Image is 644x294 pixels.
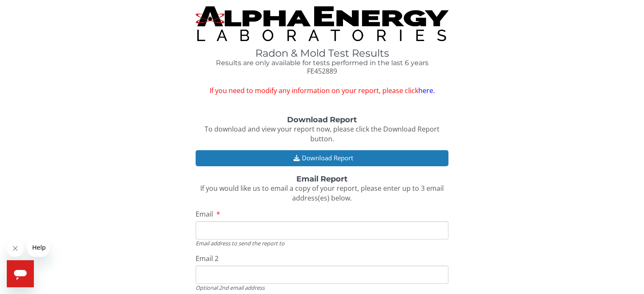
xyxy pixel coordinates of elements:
span: If you need to modify any information on your report, please click [196,86,448,96]
iframe: Button to launch messaging window [7,260,34,287]
div: Optional 2nd email address [196,284,448,291]
iframe: Close message [7,240,24,257]
span: Email 2 [196,254,218,263]
span: To download and view your report now, please click the Download Report button. [205,124,439,143]
h1: Radon & Mold Test Results [196,48,448,59]
h4: Results are only available for tests performed in the last 6 years [196,59,448,67]
span: FE452889 [307,66,337,76]
button: Download Report [196,150,448,166]
a: here. [418,86,434,95]
img: TightCrop.jpg [196,6,448,41]
strong: Download Report [287,115,357,124]
span: If you would like us to email a copy of your report, please enter up to 3 email address(es) below. [200,184,444,203]
span: Email [196,209,213,219]
iframe: Message from company [27,238,50,257]
strong: Email Report [296,174,348,184]
div: Email address to send the report to [196,239,448,247]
